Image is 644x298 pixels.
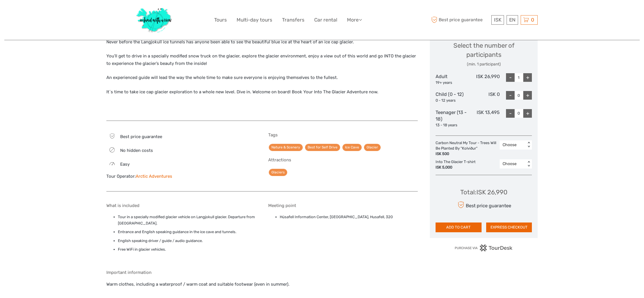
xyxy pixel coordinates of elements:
[269,144,303,151] a: Nature & Scenery
[436,91,468,103] div: Child (0 - 12)
[503,161,523,167] div: Choose
[282,16,304,24] a: Transfers
[523,91,532,100] div: +
[430,15,490,25] span: Best price guarantee
[120,134,162,139] span: Best price guarantee
[436,80,468,86] div: 19+ years
[269,169,287,176] a: Glaciers
[364,144,381,151] a: Glacier
[468,73,500,85] div: ISK 26,990
[503,142,523,148] div: Choose
[436,140,500,157] div: Carbon Neutral My Tour - Trees Will Be Planted By "Kolviður"
[314,16,337,24] a: Car rental
[280,214,418,220] li: Húsafell Information Center, [GEOGRAPHIC_DATA], Husafell, 320
[268,132,418,138] h5: Tags
[66,9,73,16] button: Open LiveChat chat widget
[118,238,256,244] li: English speaking driver / guide / audio guidance.
[436,109,468,128] div: Teenager (13 - 18)
[455,244,513,251] img: PurchaseViaTourDesk.png
[506,109,515,118] div: -
[237,16,272,24] a: Multi-day tours
[106,88,418,96] p: It´s time to take ice cap glacier exploration to a whole new level. Dive in. Welcome on board! Bo...
[106,74,418,82] p: An experienced guide will lead the way the whole time to make sure everyone is enjoying themselve...
[507,15,518,25] div: EN
[436,165,476,170] div: ISK 5,000
[436,73,468,85] div: Adult
[106,173,256,179] div: Tour Operator:
[342,144,362,151] a: Ice Cave
[106,203,256,208] h5: What is included
[456,200,511,210] div: Best price guarantee
[347,16,362,24] a: More
[494,17,501,23] span: ISK
[436,61,532,67] div: (min. 1 participant)
[436,151,497,157] div: ISK 500
[530,17,535,23] span: 0
[118,246,256,253] li: Free WiFi in glacier vehicles.
[486,222,532,232] button: EXPRESS CHECKOUT
[214,16,227,24] a: Tours
[106,53,418,67] p: You’ll get to drive in a specially modified snow truck on the glacier, explore the glacier enviro...
[268,157,418,162] h5: Attractions
[436,98,468,103] div: 0 - 12 years
[436,41,532,67] div: Select the number of participants
[523,109,532,118] div: +
[118,229,256,235] li: Entrance and English speaking guidance in the ice cave and tunnels.
[468,109,500,128] div: ISK 13,495
[118,214,256,227] li: Tour in a specially modified glacier vehicle on Langjokull glacier. Departure from [GEOGRAPHIC_DA...
[468,91,500,103] div: ISK 0
[133,4,175,36] img: 1077-ca632067-b948-436b-9c7a-efe9894e108b_logo_big.jpg
[526,142,531,148] div: < >
[506,91,515,100] div: -
[506,73,515,82] div: -
[460,188,507,197] div: Total : ISK 26,990
[305,144,340,151] a: Best for Self Drive
[136,174,172,179] a: Arctic Adventures
[436,159,478,170] div: Into The Glacier T-shirt
[120,162,130,167] span: Easy
[106,38,418,46] p: Never before the Langjokull ice tunnels has anyone been able to see the beautiful blue ice at the...
[436,123,468,128] div: 13 - 18 years
[120,148,153,153] span: No hidden costs
[106,270,418,275] h5: Important information
[526,161,531,167] div: < >
[436,222,482,232] button: ADD TO CART
[268,203,418,208] h5: Meeting point
[523,73,532,82] div: +
[106,281,418,288] p: Warm clothes, including a waterproof / warm coat and suitable footwear (even in summer).
[8,10,65,15] p: We're away right now. Please check back later!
